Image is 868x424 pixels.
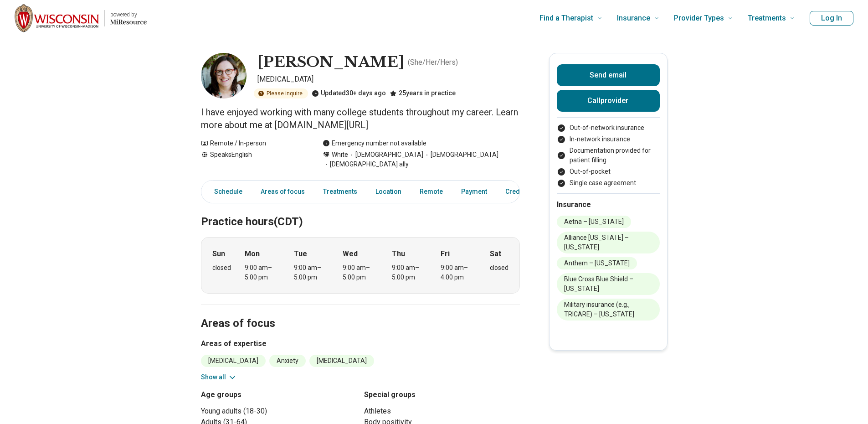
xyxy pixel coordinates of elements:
[343,248,358,259] strong: Wed
[557,123,660,188] ul: Payment options
[201,355,266,367] li: [MEDICAL_DATA]
[557,199,660,210] h2: Insurance
[423,150,498,160] span: [DEMOGRAPHIC_DATA]
[201,106,520,131] p: I have enjoyed working with many college students throughout my career. Learn more about me at [D...
[539,12,593,25] span: Find a Therapist
[201,389,357,400] h3: Age groups
[408,57,458,68] p: ( She/Her/Hers )
[257,53,404,72] h1: [PERSON_NAME]
[323,160,409,169] span: [DEMOGRAPHIC_DATA] ally
[557,134,660,144] li: In-network insurance
[201,338,520,349] h3: Areas of expertise
[110,11,147,18] p: powered by
[323,139,426,148] div: Emergency number not available
[490,263,508,273] div: closed
[557,273,660,295] li: Blue Cross Blue Shield – [US_STATE]
[557,257,637,269] li: Anthem – [US_STATE]
[203,182,248,201] a: Schedule
[201,192,520,230] h2: Practice hours (CDT)
[294,248,307,259] strong: Tue
[441,263,476,282] div: 9:00 am – 4:00 pm
[810,11,853,26] button: Log In
[557,232,660,253] li: Alliance [US_STATE] – [US_STATE]
[748,12,786,25] span: Treatments
[245,248,260,259] strong: Mon
[201,237,520,294] div: When does the program meet?
[500,182,545,201] a: Credentials
[557,146,660,165] li: Documentation provided for patient filling
[617,12,650,25] span: Insurance
[441,248,450,259] strong: Fri
[370,182,407,201] a: Location
[212,263,231,273] div: closed
[15,4,147,33] a: Home page
[201,53,247,98] img: Lauren Cunningham, Psychologist
[343,263,378,282] div: 9:00 am – 5:00 pm
[390,88,456,98] div: 25 years in practice
[392,263,427,282] div: 9:00 am – 5:00 pm
[557,123,660,133] li: Out-of-network insurance
[201,139,304,148] div: Remote / In-person
[254,88,308,98] div: Please inquire
[294,263,329,282] div: 9:00 am – 5:00 pm
[557,167,660,176] li: Out-of-pocket
[674,12,724,25] span: Provider Types
[392,248,405,259] strong: Thu
[201,372,237,382] button: Show all
[255,182,310,201] a: Areas of focus
[318,182,363,201] a: Treatments
[557,178,660,188] li: Single case agreement
[490,248,501,259] strong: Sat
[364,389,520,400] h3: Special groups
[414,182,448,201] a: Remote
[348,150,423,160] span: [DEMOGRAPHIC_DATA]
[269,355,306,367] li: Anxiety
[456,182,493,201] a: Payment
[557,64,660,86] button: Send email
[201,150,304,169] div: Speaks English
[212,248,225,259] strong: Sun
[201,406,357,417] li: Young adults (18-30)
[364,406,520,417] li: Athletes
[201,294,520,331] h2: Areas of focus
[557,90,660,112] button: Callprovider
[557,216,631,228] li: Aetna – [US_STATE]
[245,263,280,282] div: 9:00 am – 5:00 pm
[312,88,386,98] div: Updated 30+ days ago
[332,150,348,160] span: White
[557,299,660,321] li: Military insurance (e.g., TRICARE) – [US_STATE]
[257,74,520,85] p: [MEDICAL_DATA]
[309,355,374,367] li: [MEDICAL_DATA]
